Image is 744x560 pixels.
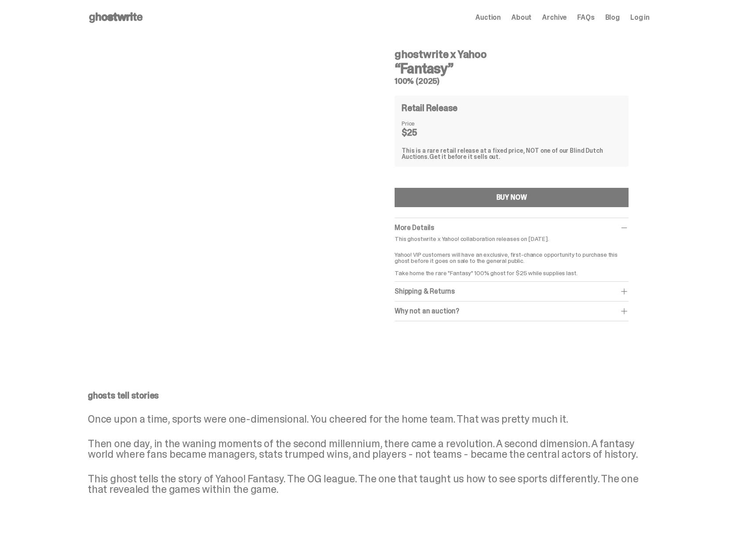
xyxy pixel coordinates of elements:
a: FAQs [577,14,594,21]
span: Get it before it sells out. [429,153,500,161]
button: BUY NOW [395,188,629,207]
a: Archive [542,14,567,21]
p: Once upon a time, sports were one-dimensional. You cheered for the home team. That was pretty muc... [88,414,650,424]
p: Yahoo! VIP customers will have an exclusive, first-chance opportunity to purchase this ghost befo... [395,245,629,276]
span: More Details [395,223,434,232]
h4: Retail Release [402,104,457,112]
a: Blog [605,14,620,21]
a: Auction [475,14,501,21]
p: This ghostwrite x Yahoo! collaboration releases on [DATE]. [395,236,629,242]
p: Then one day, in the waning moments of the second millennium, there came a revolution. A second d... [88,438,650,459]
h5: 100% (2025) [395,77,629,85]
dt: Price [402,120,446,126]
a: Log in [630,14,650,21]
h3: “Fantasy” [395,61,629,75]
p: This ghost tells the story of Yahoo! Fantasy. The OG league. The one that taught us how to see sp... [88,474,650,495]
h4: ghostwrite x Yahoo [395,49,629,60]
a: About [511,14,532,21]
div: Shipping & Returns [395,287,629,296]
div: BUY NOW [496,194,527,201]
p: ghosts tell stories [88,391,650,400]
dd: $25 [402,128,446,137]
div: This is a rare retail release at a fixed price, NOT one of our Blind Dutch Auctions. [402,147,622,160]
div: Why not an auction? [395,307,629,316]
